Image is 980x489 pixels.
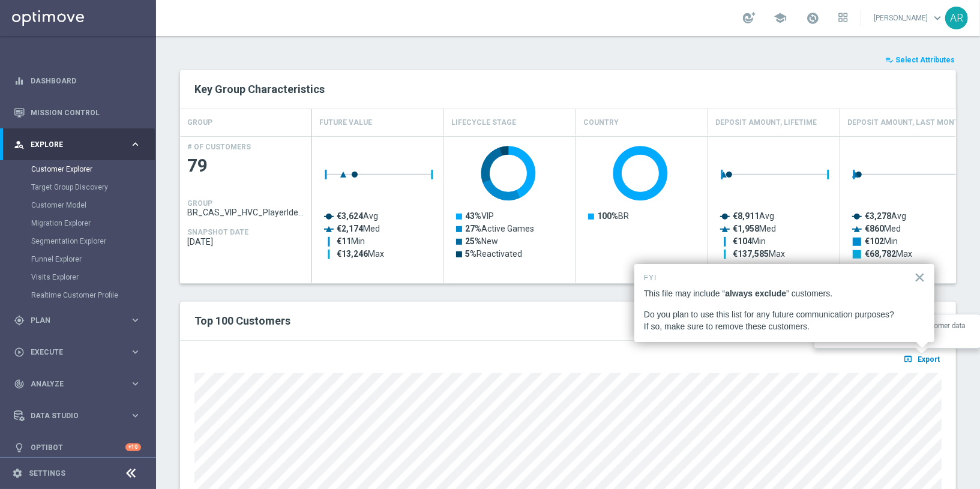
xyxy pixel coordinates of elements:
p: If so, make sure to remove these customers. [644,321,925,333]
i: equalizer [14,76,25,86]
h4: GROUP [187,199,212,208]
div: Mission Control [14,97,141,128]
text: New [465,236,498,246]
i: play_circle_outline [14,347,25,358]
tspan: 43% [465,211,481,221]
text: Active Games [465,224,534,233]
span: Analyze [31,380,130,388]
h4: Country [583,112,619,133]
div: AR [945,7,968,29]
a: Segmentation Explorer [31,236,125,246]
tspan: €1,958 [733,224,759,233]
i: keyboard_arrow_right [130,346,141,358]
h4: # OF CUSTOMERS [187,143,251,151]
p: FYI [644,274,925,282]
i: track_changes [14,379,25,389]
tspan: €102 [865,236,884,246]
span: 79 [187,154,305,178]
button: Data Studio keyboard_arrow_right [13,411,142,421]
a: Migration Explorer [31,218,125,228]
button: lightbulb Optibot +10 [13,443,142,452]
p: This file may include “ [644,289,725,298]
button: Mission Control [13,108,142,118]
div: Explore [14,139,130,150]
tspan: €8,911 [733,211,759,221]
span: school [774,11,787,25]
a: Mission Control [31,97,141,128]
tspan: 5% [465,249,476,259]
div: Segmentation Explorer [31,232,155,250]
span: Explore [31,141,130,148]
div: Customer Explorer [31,160,155,178]
span: Execute [31,349,130,356]
text: Max [865,249,912,259]
tspan: €3,624 [337,211,364,221]
a: Realtime Customer Profile [31,290,125,300]
i: keyboard_arrow_right [130,410,141,421]
text: Med [865,224,901,233]
button: equalizer Dashboard [13,76,142,86]
tspan: 25% [465,236,481,246]
div: Plan [14,315,130,326]
span: Plan [31,317,130,324]
button: person_search Explore keyboard_arrow_right [13,140,142,149]
span: Data Studio [31,412,130,419]
div: Realtime Customer Profile [31,286,155,304]
h4: Lifecycle Stage [451,112,516,133]
div: Data Studio [14,410,130,421]
a: Customer Model [31,200,125,210]
a: Funnel Explorer [31,254,125,264]
i: keyboard_arrow_right [130,139,141,150]
button: playlist_add_check Select Attributes [884,53,956,67]
i: settings [12,468,23,479]
text: Med [337,224,380,233]
text: Avg [337,211,378,221]
text: Med [733,224,776,233]
h4: Deposit Amount, Lifetime [715,112,817,133]
a: Dashboard [31,65,141,97]
div: +10 [125,443,141,451]
h4: Future Value [319,112,372,133]
tspan: €860 [865,224,884,233]
a: Visits Explorer [31,272,125,282]
text: Min [337,236,365,246]
tspan: €11 [337,236,351,246]
tspan: €104 [733,236,753,246]
tspan: €13,246 [337,249,368,259]
i: gps_fixed [14,315,25,326]
span: BR_CAS_VIP_HVC_PlayerIdentification_Big Loss_BigDeps_TARGET [187,208,305,217]
tspan: €68,782 [865,249,896,259]
a: Optibot [31,431,125,463]
text: Avg [865,211,906,221]
h4: Deposit Amount, Last Month [847,112,964,133]
h2: Key Group Characteristics [194,82,942,97]
p: Do you plan to use this list for any future communication purposes? [644,309,925,321]
p: ” customers. [786,289,832,298]
div: Customer Model [31,196,155,214]
a: Target Group Discovery [31,182,125,192]
i: keyboard_arrow_right [130,378,141,389]
i: lightbulb [14,442,25,453]
button: Close [914,268,925,287]
div: Analyze [14,379,130,389]
i: open_in_browser [903,354,916,364]
span: keyboard_arrow_down [931,11,944,25]
text: Max [337,249,384,259]
tspan: €2,174 [337,224,364,233]
text: Min [865,236,898,246]
text: Avg [733,211,774,221]
tspan: 100% [597,211,618,221]
i: keyboard_arrow_right [130,314,141,326]
text: VIP [465,211,494,221]
h4: GROUP [187,112,212,133]
a: Customer Explorer [31,164,125,174]
div: Funnel Explorer [31,250,155,268]
button: track_changes Analyze keyboard_arrow_right [13,379,142,389]
div: play_circle_outline Execute keyboard_arrow_right [13,347,142,357]
text: Min [733,236,766,246]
